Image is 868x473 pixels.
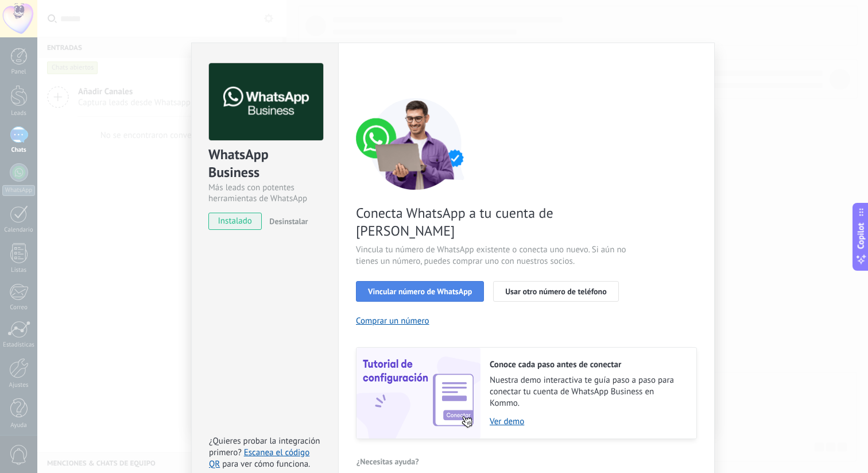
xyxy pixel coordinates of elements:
[356,244,629,267] span: Vincula tu número de WhatsApp existente o conecta uno nuevo. Si aún no tienes un número, puedes c...
[269,216,308,226] span: Desinstalar
[356,457,419,466] span: ¿Necesitas ayuda?
[855,222,867,249] span: Copilot
[356,316,429,326] button: Comprar un número
[356,453,420,470] button: ¿Necesitas ayuda?
[209,63,323,141] img: logo_main.png
[490,359,685,370] h2: Conoce cada paso antes de conectar
[208,182,321,204] div: Más leads con potentes herramientas de WhatsApp
[356,204,629,240] span: Conecta WhatsApp a tu cuenta de [PERSON_NAME]
[209,447,309,470] a: Escanea el código QR
[265,213,308,230] button: Desinstalar
[368,287,472,295] span: Vincular número de WhatsApp
[356,98,476,190] img: connect number
[222,459,310,470] span: para ver cómo funciona.
[209,436,320,458] span: ¿Quieres probar la integración primero?
[356,281,484,302] button: Vincular número de WhatsApp
[490,416,685,427] a: Ver demo
[490,375,685,409] span: Nuestra demo interactiva te guía paso a paso para conectar tu cuenta de WhatsApp Business en Kommo.
[209,213,261,230] span: instalado
[505,287,606,295] span: Usar otro número de teléfono
[208,145,321,182] div: WhatsApp Business
[493,281,618,302] button: Usar otro número de teléfono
